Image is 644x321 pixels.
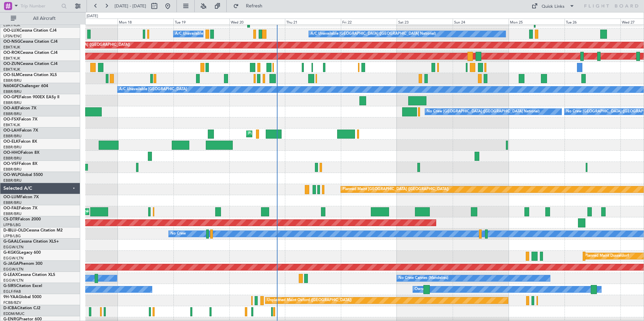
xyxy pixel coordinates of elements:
div: A/C Unavailable [GEOGRAPHIC_DATA] ([GEOGRAPHIC_DATA] National) [175,29,300,39]
div: A/C Unavailable [GEOGRAPHIC_DATA] ([GEOGRAPHIC_DATA] National) [311,29,436,39]
div: Fri 22 [341,19,397,25]
a: OO-ELKFalcon 8X [3,140,37,144]
a: OO-SLMCessna Citation XLS [3,73,57,77]
div: Sun 24 [453,19,509,25]
a: G-SIRSCitation Excel [3,284,42,288]
a: EGGW/LTN [3,256,24,261]
span: OO-AIE [3,106,18,110]
a: OO-ZUNCessna Citation CJ4 [3,62,58,66]
a: EBKT/KJK [3,122,20,128]
a: LFPB/LBG [3,234,21,239]
a: EBKT/KJK [3,67,20,72]
a: LFSN/ENC [3,34,22,39]
span: OO-GPE [3,95,19,99]
a: OO-VSFFalcon 8X [3,162,37,166]
a: EBKT/KJK [3,45,20,50]
div: Mon 18 [118,19,173,25]
div: A/C Unavailable [GEOGRAPHIC_DATA] [119,84,187,95]
a: EBBR/BRU [3,167,22,172]
button: Refresh [230,1,270,11]
a: G-GAALCessna Citation XLS+ [3,240,59,244]
span: G-GAAL [3,240,19,244]
a: EBBR/BRU [3,89,22,94]
a: EGLF/FAB [3,289,21,294]
a: EBKT/KJK [3,23,20,28]
div: Sun 17 [62,19,118,25]
div: [DATE] [87,13,98,19]
div: Planned Maint Kortrijk-[GEOGRAPHIC_DATA] [248,129,327,139]
a: EBBR/BRU [3,134,22,139]
div: No Crew Cannes (Mandelieu) [398,273,448,283]
a: D-ICBACitation CJ2 [3,306,40,310]
a: OO-LUXCessna Citation CJ4 [3,29,57,33]
input: Trip Number [21,1,59,11]
span: OO-SLM [3,73,20,77]
span: OO-FAE [3,206,19,210]
a: OO-WLPGlobal 5500 [3,173,43,177]
a: EDDM/MUC [3,311,25,316]
a: EBBR/BRU [3,200,22,205]
span: OO-ELK [3,140,19,144]
div: Planned Maint Dusseldorf [585,251,629,261]
span: OO-FSX [3,117,19,121]
a: N604GFChallenger 604 [3,84,48,88]
button: All Aircraft [7,13,73,24]
a: OO-NSGCessna Citation CJ4 [3,40,58,44]
div: Quick Links [542,3,565,10]
span: OO-NSG [3,40,20,44]
span: All Aircraft [18,16,71,21]
div: Sat 23 [397,19,453,25]
div: Tue 26 [565,19,620,25]
a: EBKT/KJK [3,56,20,61]
a: CS-DTRFalcon 2000 [3,217,41,221]
a: G-JAGAPhenom 300 [3,262,42,266]
a: G-KGKGLegacy 600 [3,251,41,255]
a: G-LEAXCessna Citation XLS [3,273,55,277]
a: EGGW/LTN [3,245,24,250]
div: Planned Maint [GEOGRAPHIC_DATA] ([GEOGRAPHIC_DATA]) [343,184,449,194]
a: OO-FAEFalcon 7X [3,206,37,210]
div: Unplanned Maint Oxford ([GEOGRAPHIC_DATA]) [267,295,352,306]
div: Thu 21 [285,19,341,25]
div: Wed 20 [229,19,285,25]
a: OO-GPEFalcon 900EX EASy II [3,95,59,99]
span: OO-ZUN [3,62,20,66]
button: Quick Links [528,1,578,11]
div: Owner [415,284,426,294]
a: EBBR/BRU [3,100,22,105]
a: EBBR/BRU [3,156,22,161]
div: No Crew [GEOGRAPHIC_DATA] ([GEOGRAPHIC_DATA] National) [427,107,540,117]
a: EBBR/BRU [3,111,22,116]
a: OO-HHOFalcon 8X [3,151,39,155]
div: Mon 25 [509,19,565,25]
span: G-SIRS [3,284,16,288]
span: 9H-YAA [3,295,19,299]
span: OO-VSF [3,162,19,166]
span: G-KGKG [3,251,19,255]
span: D-IBLU-OLD [3,228,26,233]
span: G-JAGA [3,262,19,266]
a: OO-LUMFalcon 7X [3,195,39,199]
div: No Crew [170,229,186,239]
a: D-IBLU-OLDCessna Citation M2 [3,228,63,233]
a: OO-FSXFalcon 7X [3,117,37,121]
a: OO-ROKCessna Citation CJ4 [3,51,58,55]
a: FCBB/BZV [3,300,21,305]
a: EBBR/BRU [3,211,22,216]
span: OO-HHO [3,151,21,155]
a: 9H-YAAGlobal 5000 [3,295,41,299]
a: LFPB/LBG [3,222,21,227]
a: EBBR/BRU [3,178,22,183]
span: OO-LUM [3,195,20,199]
a: OO-LAHFalcon 7X [3,129,38,133]
a: EGGW/LTN [3,278,24,283]
span: N604GF [3,84,19,88]
a: OO-AIEFalcon 7X [3,106,36,110]
span: OO-WLP [3,173,20,177]
span: [DATE] - [DATE] [115,3,146,9]
span: D-ICBA [3,306,17,310]
a: EBBR/BRU [3,78,22,83]
span: CS-DTR [3,217,18,221]
a: EBBR/BRU [3,145,22,150]
a: EGGW/LTN [3,267,24,272]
